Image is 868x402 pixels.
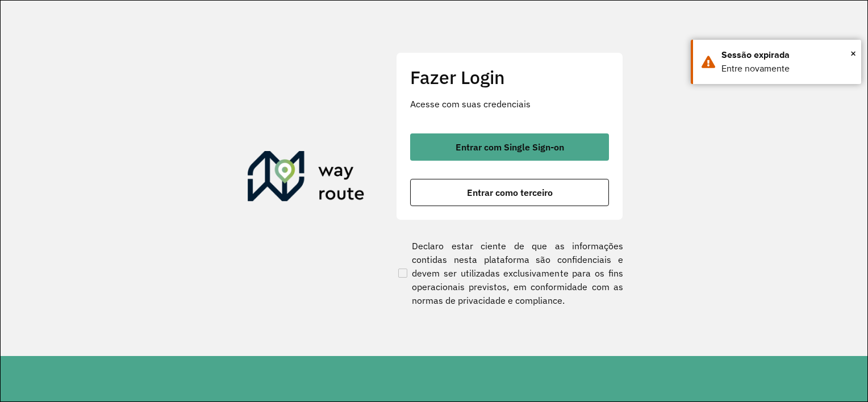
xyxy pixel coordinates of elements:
span: Entrar com Single Sign-on [456,143,564,152]
p: Acesse com suas credenciais [410,97,609,111]
button: Close [850,45,856,62]
h2: Fazer Login [410,66,609,88]
img: Roteirizador AmbevTech [248,151,365,206]
button: button [410,179,609,206]
div: Entre novamente [721,62,853,76]
label: Declaro estar ciente de que as informações contidas nesta plataforma são confidenciais e devem se... [396,239,623,307]
span: × [850,45,856,62]
button: button [410,133,609,161]
div: Sessão expirada [721,48,853,62]
span: Entrar como terceiro [467,188,553,197]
